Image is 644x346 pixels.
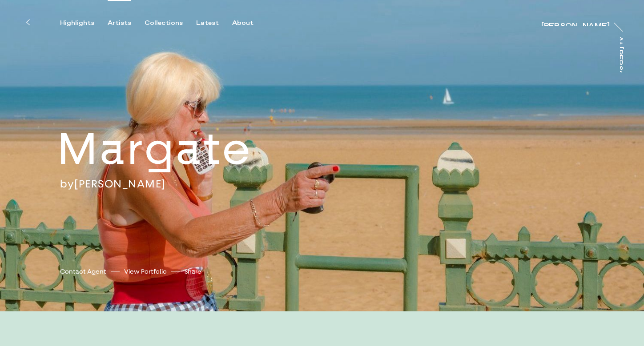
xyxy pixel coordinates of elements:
[60,19,94,27] div: Highlights
[108,19,131,27] div: Artists
[620,36,629,72] a: At [PERSON_NAME]
[60,19,108,27] button: Highlights
[145,19,196,27] button: Collections
[124,267,167,276] a: View Portfolio
[108,19,145,27] button: Artists
[232,19,254,27] div: About
[541,17,610,26] a: [PERSON_NAME]
[74,177,166,190] a: [PERSON_NAME]
[616,36,623,115] div: At [PERSON_NAME]
[60,177,74,190] span: by
[232,19,267,27] button: About
[60,267,106,276] a: Contact Agent
[185,266,201,278] button: Share
[196,19,232,27] button: Latest
[145,19,183,27] div: Collections
[196,19,219,27] div: Latest
[57,121,313,177] h2: Margate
